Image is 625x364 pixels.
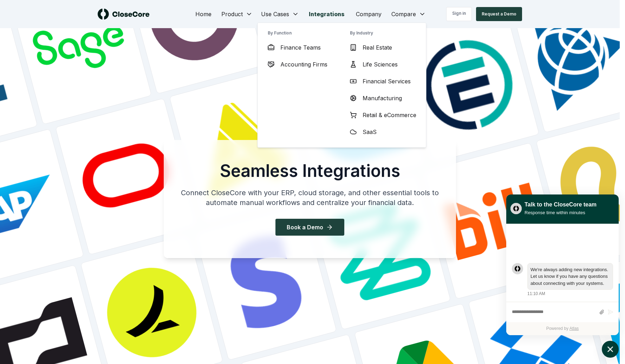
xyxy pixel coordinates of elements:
div: Talk to the CloseCore team [525,200,597,209]
span: Manufacturing [363,94,402,102]
a: SaaS [344,123,422,140]
span: Retail & eCommerce [363,111,416,119]
div: atlas-message-text [530,266,610,287]
span: Financial Services [363,77,411,85]
div: 11:10 AM [527,290,545,297]
a: Atlas [569,326,579,331]
span: Real Estate [363,43,392,52]
span: Life Sciences [363,60,398,69]
a: Accounting Firms [262,56,333,73]
div: Powered by [506,322,619,335]
span: Accounting Firms [280,60,327,69]
a: Finance Teams [262,39,333,56]
div: atlas-composer [512,306,613,319]
img: yblje5SQxOoZuw2TcITt_icon.png [510,203,522,214]
a: Real Estate [344,39,422,56]
div: Response time within minutes [525,209,597,216]
a: Manufacturing [344,90,422,107]
div: atlas-message-bubble [527,263,613,290]
a: Retail & eCommerce [344,107,422,123]
div: Monday, August 25, 11:10 AM [527,263,613,297]
a: Life Sciences [344,56,422,73]
a: Financial Services [344,73,422,90]
h3: By Function [262,30,333,39]
div: atlas-message-author-avatar [512,263,523,274]
button: Attach files by clicking or dropping files here [599,309,604,315]
div: atlas-window [506,194,619,335]
div: atlas-message [512,263,613,297]
span: Finance Teams [280,43,321,52]
h3: By Industry [344,30,422,39]
div: atlas-ticket [506,224,619,335]
span: SaaS [363,128,377,136]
